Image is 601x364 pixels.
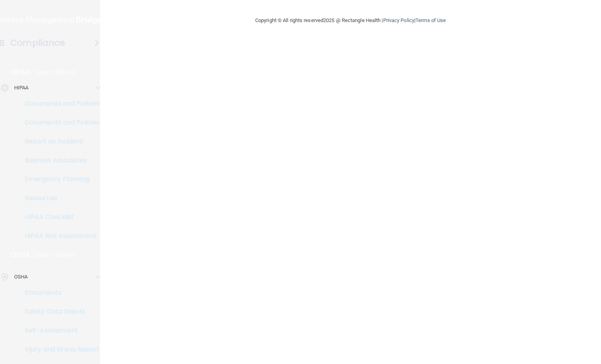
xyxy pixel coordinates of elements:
p: Safety Data Sheets [5,308,113,316]
p: HIPAA [14,83,29,93]
p: Documents and Policies [5,119,113,126]
p: Learn More! [35,67,76,77]
p: Business Associates [5,156,113,164]
p: OSHA [14,272,28,282]
p: OSHA [11,250,30,260]
p: HIPAA [11,67,31,77]
p: HIPAA Risk Assessment [5,232,113,240]
p: HIPAA Checklist [5,213,113,221]
div: Copyright © All rights reserved 2025 @ Rectangle Health | | [207,8,494,33]
a: Privacy Policy [383,17,414,23]
p: Self-Assessment [5,327,113,334]
a: Terms of Use [416,17,446,23]
p: Documents [5,289,113,297]
p: Resources [5,194,113,202]
p: Report an Incident [5,137,113,145]
p: Documents and Policies [5,100,113,108]
p: Emergency Planning [5,175,113,183]
h4: Compliance [10,37,65,48]
p: Learn More! [34,250,76,260]
p: Injury and Illness Report [5,345,113,353]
